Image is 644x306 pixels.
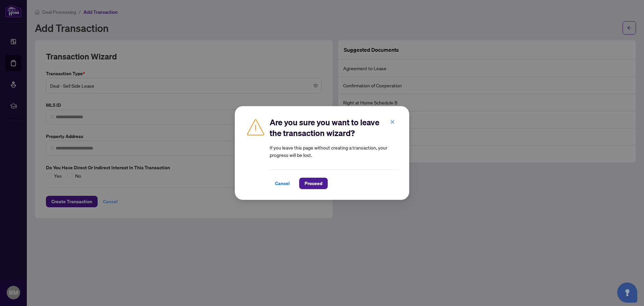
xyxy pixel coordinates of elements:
[299,178,328,189] button: Proceed
[270,144,398,159] article: If you leave this page without creating a transaction, your progress will be lost.
[275,178,290,189] span: Cancel
[305,178,322,189] span: Proceed
[617,282,637,303] button: Open asap
[270,117,398,138] h2: Are you sure you want to leave the transaction wizard?
[270,178,295,189] button: Cancel
[390,120,395,124] span: close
